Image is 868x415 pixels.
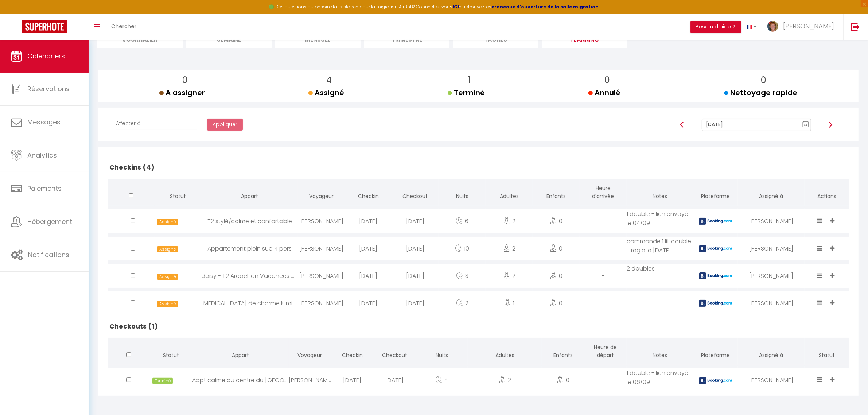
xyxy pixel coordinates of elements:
div: [PERSON_NAME] [298,264,345,288]
div: 3 [439,264,486,288]
span: Appart [241,193,258,200]
span: Assigné [308,88,344,98]
span: Notifications [28,250,69,259]
th: Assigné à [738,179,805,207]
th: Notes [627,338,693,366]
th: Adultes [468,338,542,366]
p: 0 [165,73,205,87]
a: ... [PERSON_NAME] [762,14,843,40]
div: [PERSON_NAME] [738,209,805,233]
div: 0 [542,368,584,392]
div: 0 [533,237,580,260]
span: Réservations [27,84,70,93]
div: Appt calme au centre du [GEOGRAPHIC_DATA] [192,368,288,392]
img: Super Booking [22,20,67,33]
img: logout [851,22,860,31]
p: 0 [594,73,620,87]
div: [PERSON_NAME] [298,209,345,233]
span: Analytics [27,151,57,160]
div: [DATE] [392,264,439,288]
span: Terminé [152,378,173,384]
th: Plateforme [693,338,738,366]
span: Statut [170,193,186,200]
th: Enfants [542,338,584,366]
div: [DATE] [345,209,392,233]
span: Hébergement [27,217,72,226]
img: booking2.png [699,218,732,225]
span: Terminé [448,88,485,98]
text: 11 [804,123,807,127]
img: arrow-right3.svg [828,122,833,128]
th: Heure de départ [584,338,627,366]
p: 4 [314,73,344,87]
span: Appart [232,352,249,359]
span: Assigné [157,274,178,280]
th: Plateforme [693,179,738,207]
div: 0 [533,291,580,315]
div: [PERSON_NAME] [298,291,345,315]
span: Messages [27,117,61,127]
th: Adultes [486,179,533,207]
a: Chercher [106,14,142,40]
td: 1 double - lien envoyé le 04/09 [627,207,693,235]
img: booking2.png [699,377,732,384]
button: Besoin d'aide ? [690,21,741,33]
div: [PERSON_NAME] [289,368,331,392]
div: - [580,237,627,260]
th: Notes [627,179,693,207]
th: Assigné à [738,338,805,366]
div: 0 [533,209,580,233]
div: [PERSON_NAME] [738,291,805,315]
td: commande 1 lit double - regle le [DATE] [627,235,693,262]
div: [DATE] [345,237,392,260]
div: - [580,264,627,288]
td: 2 doubles [627,262,693,290]
div: 6 [439,209,486,233]
div: [DATE] [392,237,439,260]
div: - [584,368,627,392]
div: 2 [486,237,533,260]
div: [PERSON_NAME] [738,264,805,288]
span: Assigné [157,301,178,307]
div: [PERSON_NAME] [298,237,345,260]
p: 1 [454,73,485,87]
div: T2 stylé/calme et confortable [202,209,298,233]
th: Statut [805,338,849,366]
div: [DATE] [392,209,439,233]
span: A assigner [159,88,205,98]
span: Statut [163,352,179,359]
th: Voyageur [298,179,345,207]
button: Ouvrir le widget de chat LiveChat [6,3,28,25]
div: 2 [486,264,533,288]
div: [DATE] [345,291,392,315]
div: [PERSON_NAME] [738,368,805,392]
span: Chercher [111,22,136,30]
span: Assigné [157,219,178,225]
span: Nettoyage rapide [724,88,797,98]
span: Paiements [27,184,62,193]
div: [PERSON_NAME] [738,237,805,260]
div: - [580,209,627,233]
th: Heure d'arrivée [580,179,627,207]
th: Voyageur [289,338,331,366]
img: booking2.png [699,245,732,252]
th: Checkout [392,179,439,207]
td: 1 double - lien envoyé le 06/09 [627,366,693,392]
h2: Checkins (4) [108,156,849,179]
img: booking2.png [699,272,732,279]
div: 0 [533,264,580,288]
div: [DATE] [373,368,416,392]
th: Checkin [331,338,373,366]
strong: créneaux d'ouverture de la salle migration [491,4,599,10]
div: 10 [439,237,486,260]
input: Select Date [702,119,811,131]
div: 1 [486,291,533,315]
p: 0 [730,73,797,87]
a: ICI [452,4,459,10]
th: Nuits [439,179,486,207]
span: Calendriers [27,51,65,61]
div: [DATE] [392,291,439,315]
th: Checkin [345,179,392,207]
div: 2 [439,291,486,315]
